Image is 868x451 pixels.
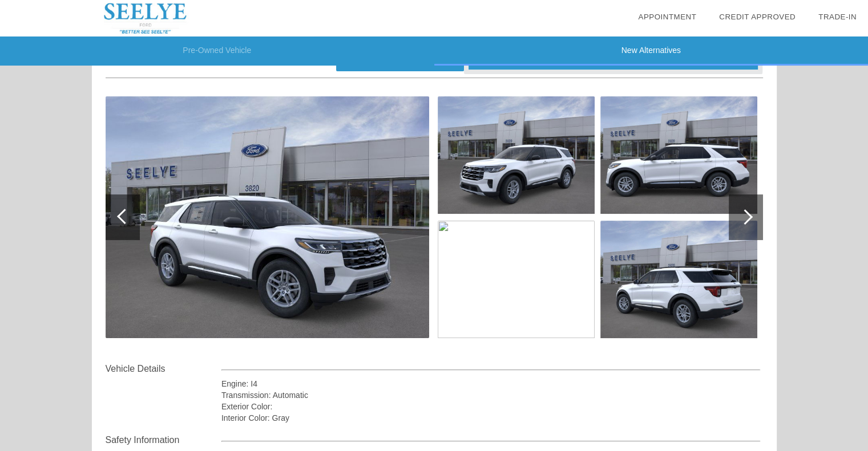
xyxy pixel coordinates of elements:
[638,13,696,21] a: Appointment
[221,401,761,412] div: Exterior Color:
[438,221,595,338] img: hotlink
[600,96,757,214] img: hotlink
[818,13,857,21] a: Trade-In
[221,378,761,389] div: Engine: I4
[221,389,761,401] div: Transmission: Automatic
[106,96,429,338] img: hotlink
[438,96,595,214] img: hotlink
[106,433,221,447] div: Safety Information
[106,362,221,376] div: Vehicle Details
[600,221,757,338] img: hotlink
[221,412,761,424] div: Interior Color: Gray
[719,13,796,21] a: Credit Approved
